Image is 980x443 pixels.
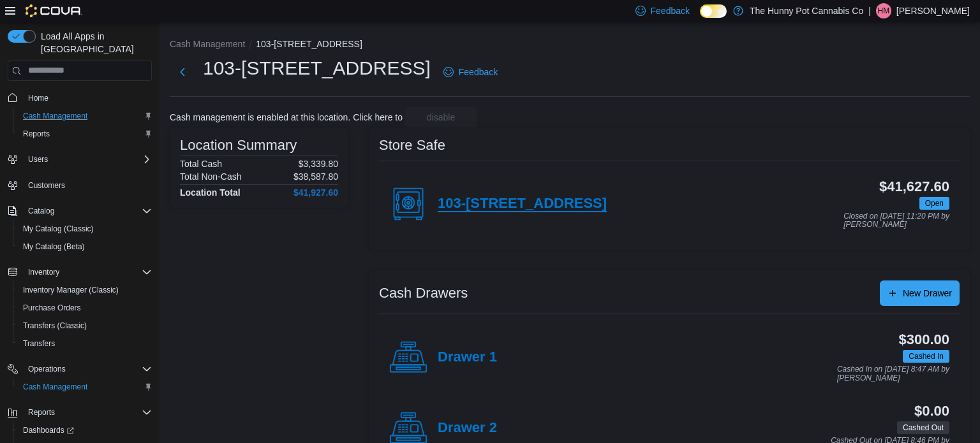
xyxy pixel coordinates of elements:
span: Cash Management [23,382,87,392]
a: Dashboards [13,421,157,439]
button: 103-[STREET_ADDRESS] [256,39,362,49]
span: Customers [28,180,65,191]
button: Transfers (Classic) [13,317,157,335]
button: Catalog [3,202,157,220]
h6: Total Cash [180,159,222,169]
span: My Catalog (Beta) [18,239,152,254]
button: Reports [23,405,60,420]
button: Users [23,152,53,167]
button: Inventory [23,265,64,280]
span: Load All Apps in [GEOGRAPHIC_DATA] [36,30,152,55]
span: Feedback [651,4,690,17]
span: Cash Management [23,111,87,121]
span: Cashed In [909,351,944,362]
img: Cova [26,4,82,17]
p: Closed on [DATE] 11:20 PM by [PERSON_NAME] [843,212,949,229]
span: Dashboards [18,423,152,438]
p: $3,339.80 [299,159,338,169]
p: Cashed In on [DATE] 8:47 AM by [PERSON_NAME] [837,365,949,382]
button: Home [3,89,157,107]
button: Customers [3,176,157,194]
button: Users [3,150,157,168]
span: Cashed Out [897,421,949,434]
span: Cashed Out [903,422,944,433]
p: $38,587.80 [293,171,338,182]
p: The Hunny Pot Cannabis Co [750,3,863,18]
span: Transfers [23,338,55,349]
h1: 103-[STREET_ADDRESS] [203,55,431,81]
a: Transfers (Classic) [18,318,92,333]
span: Cash Management [18,379,152,395]
h4: Drawer 2 [438,420,497,437]
button: Transfers [13,335,157,352]
h3: Cash Drawers [379,286,468,301]
span: disable [427,111,455,124]
a: My Catalog (Classic) [18,221,99,236]
p: Cash management is enabled at this location. Click here to [170,112,403,122]
a: Purchase Orders [18,300,86,316]
span: My Catalog (Classic) [18,221,152,236]
span: Open [925,198,944,209]
button: Operations [3,360,157,378]
button: Next [170,59,195,85]
button: Cash Management [170,39,245,49]
button: Inventory Manager (Classic) [13,281,157,299]
button: Cash Management [13,107,157,125]
a: Home [23,91,54,106]
span: Transfers (Classic) [23,321,87,331]
a: Reports [18,126,55,142]
span: Inventory Manager (Classic) [18,282,152,298]
span: Dashboards [23,425,74,435]
input: Dark Mode [700,4,727,18]
span: Reports [28,407,55,418]
h3: $0.00 [914,403,949,419]
button: Purchase Orders [13,299,157,317]
span: Dark Mode [700,18,701,18]
button: Catalog [23,203,59,219]
p: [PERSON_NAME] [896,3,970,18]
span: My Catalog (Classic) [23,224,94,234]
span: Catalog [23,203,152,219]
button: Reports [3,403,157,421]
button: Reports [13,125,157,143]
h4: Drawer 1 [438,349,497,366]
h4: 103-[STREET_ADDRESS] [438,196,607,212]
span: Transfers [18,336,152,351]
nav: An example of EuiBreadcrumbs [170,38,970,53]
h6: Total Non-Cash [180,171,242,182]
h4: $41,927.60 [293,187,338,198]
h4: Location Total [180,187,241,198]
a: Customers [23,178,70,193]
span: Inventory [28,267,59,277]
button: Inventory [3,263,157,281]
span: New Drawer [903,287,952,300]
button: disable [405,107,477,127]
span: Catalog [28,206,54,216]
span: Cashed In [903,350,949,363]
a: Transfers [18,336,60,351]
span: Inventory Manager (Classic) [23,285,119,295]
span: Feedback [459,66,498,78]
span: Purchase Orders [18,300,152,316]
span: Reports [23,129,50,139]
a: Cash Management [18,108,93,124]
span: Reports [18,126,152,142]
a: Dashboards [18,423,79,438]
span: My Catalog (Beta) [23,242,85,252]
a: Cash Management [18,379,93,395]
button: Cash Management [13,378,157,396]
span: Customers [23,177,152,193]
a: Feedback [438,59,503,85]
span: Users [28,154,48,164]
h3: Location Summary [180,138,297,153]
p: | [868,3,871,18]
button: New Drawer [880,280,960,306]
button: My Catalog (Classic) [13,220,157,238]
button: Operations [23,361,71,377]
span: Open [919,197,949,210]
span: Purchase Orders [23,303,81,313]
span: Reports [23,405,152,420]
h3: Store Safe [379,138,445,153]
span: Operations [23,361,152,377]
span: HM [878,3,890,18]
